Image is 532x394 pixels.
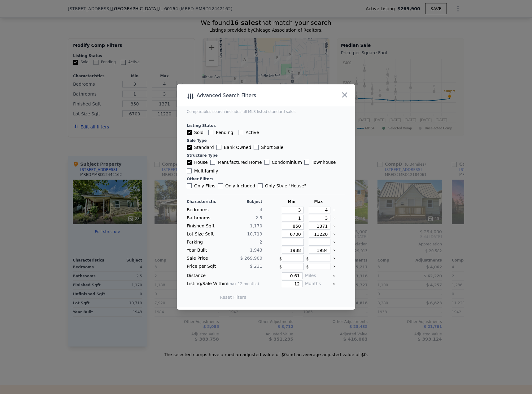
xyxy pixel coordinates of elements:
input: Standard [187,145,192,150]
label: Multifamily [187,168,218,174]
div: Sale Type [187,138,345,143]
input: Condominium [264,160,269,165]
label: Standard [187,144,214,150]
input: House [187,160,192,165]
span: 1,170 [250,223,262,228]
span: 2.5 [255,215,262,220]
span: 4 [259,207,262,212]
div: Advanced Search Filters [177,91,320,100]
div: Bathrooms [187,215,223,222]
button: Clear [333,249,336,252]
input: Manufactured Home [210,160,215,165]
div: Other Filters [187,177,345,181]
button: Clear [333,265,336,268]
input: Townhouse [304,160,309,165]
span: 2 [259,240,262,244]
input: Multifamily [187,168,192,173]
label: Active [238,129,259,136]
div: Min [279,199,304,204]
div: Lot Size Sqft [187,231,223,238]
div: Bedrooms [187,207,223,213]
button: Clear [333,209,336,211]
input: Only Flips [187,183,192,188]
div: Max [306,199,331,204]
div: Distance [187,272,262,279]
button: Clear [333,225,336,227]
label: House [187,159,208,165]
span: $ 269,900 [240,256,262,261]
div: Months [305,280,330,287]
button: Clear [333,257,336,260]
button: Reset [220,294,246,300]
label: Condominium [264,159,302,165]
div: Year Built [187,247,223,254]
div: $ [306,255,331,262]
button: Clear [333,233,336,235]
input: Active [238,130,243,135]
button: Clear [333,283,335,285]
div: Listing/Sale Within [187,280,262,287]
div: $ [279,263,304,270]
label: Only Included [218,183,255,189]
input: Only Style "House" [258,183,263,188]
div: Miles [305,272,330,279]
div: $ [306,263,331,270]
div: Parking [187,239,223,246]
label: Sold [187,129,203,136]
label: Only Style " House " [258,183,306,189]
span: (max 12 months) [227,282,259,286]
div: Listing Status [187,123,345,128]
input: Bank Owned [216,145,221,150]
label: Townhouse [304,159,336,165]
div: $ [279,255,304,262]
label: Pending [208,129,233,136]
span: 10,719 [247,231,262,236]
input: Sold [187,130,192,135]
div: Structure Type [187,153,345,158]
div: Price per Sqft [187,263,223,270]
label: Bank Owned [216,144,251,150]
label: Manufactured Home [210,159,262,165]
div: Subject [226,199,262,204]
div: Characteristic [187,199,223,204]
input: Short Sale [254,145,259,150]
button: Clear [333,217,336,219]
input: Pending [208,130,213,135]
div: Sale Price [187,255,223,262]
span: $ 231 [250,264,262,269]
span: 1,943 [250,248,262,253]
input: Only Included [218,183,223,188]
div: Comparables search includes all MLS-listed standard sales [187,109,345,114]
button: Clear [333,275,335,277]
button: Clear [333,241,336,244]
label: Short Sale [254,144,283,150]
label: Only Flips [187,183,216,189]
div: Finished Sqft [187,223,223,230]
